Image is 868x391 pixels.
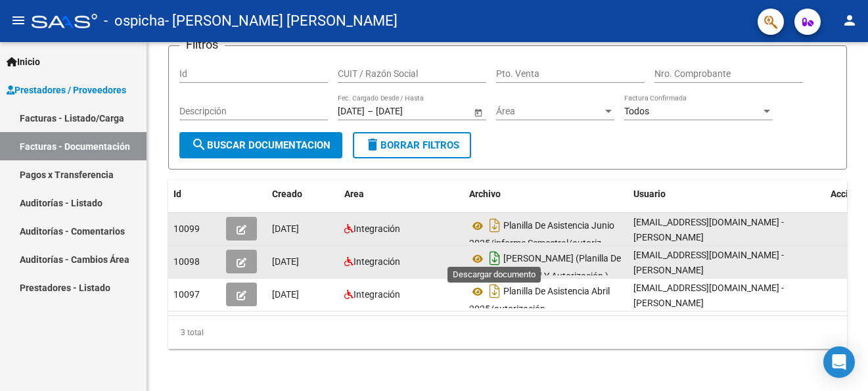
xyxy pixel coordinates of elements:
[469,287,610,315] span: Planilla De Asistencia Abril 2025/autorización
[469,254,621,282] span: [PERSON_NAME] (Planilla De Asistencia: [DATE] Y Autorización )
[272,189,302,199] span: Creado
[7,83,126,97] span: Prestadores / Proveedores
[104,7,165,35] span: - ospicha
[272,256,299,267] span: [DATE]
[344,189,364,199] span: Area
[267,180,339,208] datatable-header-cell: Creado
[365,139,459,151] span: Borrar Filtros
[338,106,365,117] input: Fecha inicio
[191,139,331,151] span: Buscar Documentacion
[165,7,398,35] span: - [PERSON_NAME] [PERSON_NAME]
[633,217,784,242] span: [EMAIL_ADDRESS][DOMAIN_NAME] - [PERSON_NAME]
[272,223,299,234] span: [DATE]
[842,12,857,28] mat-icon: person
[365,137,380,152] mat-icon: delete
[353,132,471,158] button: Borrar Filtros
[823,346,855,378] div: Open Intercom Messenger
[173,256,200,267] span: 10098
[464,180,628,208] datatable-header-cell: Archivo
[168,316,847,349] div: 3 total
[628,180,825,208] datatable-header-cell: Usuario
[179,132,342,158] button: Buscar Documentacion
[486,248,503,269] i: Descargar documento
[354,256,400,267] span: Integración
[633,283,784,308] span: [EMAIL_ADDRESS][DOMAIN_NAME] - [PERSON_NAME]
[173,189,181,199] span: Id
[496,106,603,117] span: Área
[831,189,859,199] span: Acción
[173,289,200,300] span: 10097
[179,35,225,54] h3: Filtros
[469,189,501,199] span: Archivo
[486,281,503,302] i: Descargar documento
[7,55,40,69] span: Inicio
[469,221,614,249] span: Planilla De Asistencia Junio 2025/informe Semestral/autoriz
[376,106,440,117] input: Fecha fin
[354,223,400,234] span: Integración
[633,189,666,199] span: Usuario
[354,289,400,300] span: Integración
[339,180,464,208] datatable-header-cell: Area
[168,180,221,208] datatable-header-cell: Id
[173,223,200,234] span: 10099
[367,106,373,117] span: –
[11,12,26,28] mat-icon: menu
[633,250,784,275] span: [EMAIL_ADDRESS][DOMAIN_NAME] - [PERSON_NAME]
[272,289,299,300] span: [DATE]
[191,137,207,152] mat-icon: search
[486,215,503,236] i: Descargar documento
[624,106,649,116] span: Todos
[471,105,485,119] button: Open calendar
